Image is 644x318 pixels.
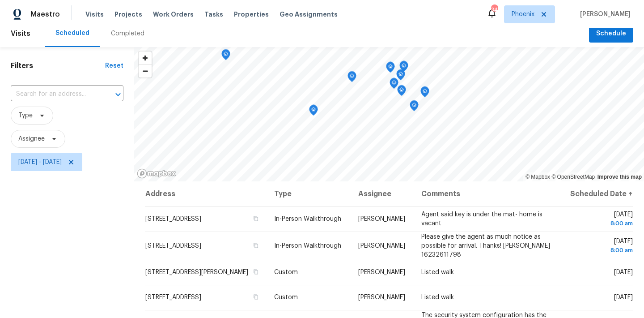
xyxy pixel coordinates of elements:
span: [PERSON_NAME] [358,294,405,301]
span: [STREET_ADDRESS] [145,294,201,301]
span: In-Person Walkthrough [274,243,341,249]
span: [STREET_ADDRESS][PERSON_NAME] [145,269,248,275]
span: [DATE] [614,269,633,275]
span: [STREET_ADDRESS] [145,216,201,222]
span: Schedule [596,28,626,39]
span: [PERSON_NAME] [358,269,405,275]
div: Map marker [386,62,395,76]
span: [PERSON_NAME] [576,10,631,19]
span: Projects [114,10,142,19]
a: Improve this map [597,174,642,180]
span: Please give the agent as much notice as possible for arrival. Thanks! [PERSON_NAME] 16232611798 [421,234,550,258]
span: Properties [234,10,269,19]
div: Map marker [390,78,398,92]
span: Listed walk [421,294,454,301]
input: Search for an address... [11,87,98,101]
a: OpenStreetMap [551,174,595,180]
th: Comments [414,181,561,206]
div: Reset [105,61,123,70]
span: [PERSON_NAME] [358,216,405,222]
button: Copy Address [252,293,260,301]
span: [PERSON_NAME] [358,243,405,249]
div: Map marker [410,100,419,114]
span: Tasks [204,11,223,17]
span: In-Person Walkthrough [274,216,341,222]
div: Map marker [221,49,230,63]
span: Visits [85,10,104,19]
button: Copy Address [252,241,260,249]
span: Work Orders [153,10,194,19]
div: Map marker [399,61,408,75]
span: Listed walk [421,269,454,275]
th: Scheduled Date ↑ [561,181,633,206]
span: Zoom out [139,65,152,77]
span: [DATE] [568,211,633,228]
h1: Filters [11,61,105,70]
button: Copy Address [252,268,260,276]
div: Map marker [309,105,318,119]
span: [DATE] [568,238,633,255]
button: Zoom out [139,64,152,77]
th: Address [145,181,267,206]
div: 34 [491,5,497,14]
span: Maestro [30,10,60,19]
button: Zoom in [139,52,152,64]
div: Map marker [347,71,356,85]
button: Schedule [589,25,633,43]
span: [DATE] - [DATE] [18,158,62,167]
a: Mapbox homepage [137,168,176,179]
div: Completed [111,29,144,38]
a: Mapbox [525,174,550,180]
span: Custom [274,294,298,301]
th: Type [267,181,351,206]
span: Phoenix [512,10,534,19]
div: Scheduled [55,29,89,38]
div: Map marker [420,86,429,100]
div: Map marker [396,69,405,83]
span: Visits [11,24,30,43]
th: Assignee [351,181,414,206]
div: 8:00 am [568,219,633,228]
span: Agent said key is under the mat- home is vacant [421,211,542,227]
div: 8:00 am [568,246,633,255]
button: Open [112,88,124,101]
canvas: Map [134,47,644,181]
span: Assignee [18,134,45,143]
span: Type [18,111,33,120]
span: Geo Assignments [280,10,338,19]
span: Custom [274,269,298,275]
button: Copy Address [252,215,260,223]
span: [DATE] [614,294,633,301]
span: [STREET_ADDRESS] [145,243,201,249]
div: Map marker [397,85,406,99]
